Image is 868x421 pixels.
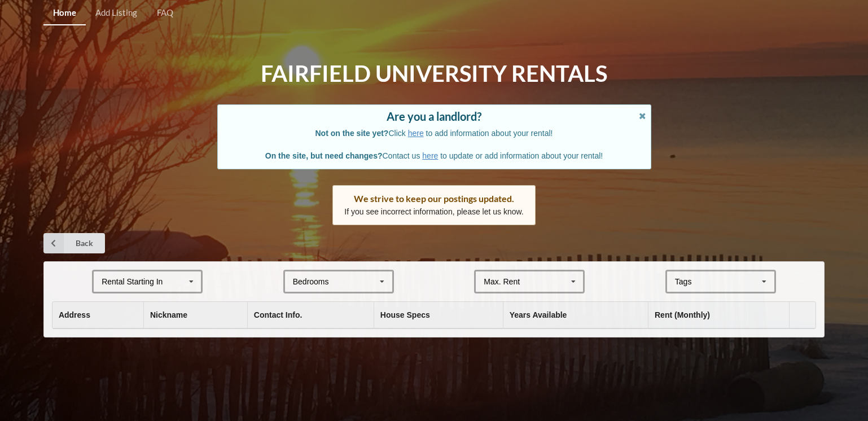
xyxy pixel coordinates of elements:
[315,129,553,138] span: Click to add information about your rental!
[672,275,708,288] div: Tags
[293,278,329,286] div: Bedrooms
[265,151,383,160] b: On the site, but need changes?
[503,302,648,328] th: Years Available
[648,302,789,328] th: Rent (Monthly)
[147,1,182,25] a: FAQ
[374,302,503,328] th: House Specs
[422,151,438,160] a: here
[43,1,86,25] a: Home
[315,129,389,138] b: Not on the site yet?
[102,278,163,286] div: Rental Starting In
[86,1,147,25] a: Add Listing
[408,129,424,138] a: here
[344,193,524,204] div: We strive to keep our postings updated.
[344,206,524,217] p: If you see incorrect information, please let us know.
[261,59,607,88] h1: Fairfield University Rentals
[43,233,105,253] a: Back
[229,111,639,122] div: Are you a landlord?
[143,302,247,328] th: Nickname
[52,302,143,328] th: Address
[484,278,520,286] div: Max. Rent
[247,302,374,328] th: Contact Info.
[265,151,603,160] span: Contact us to update or add information about your rental!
